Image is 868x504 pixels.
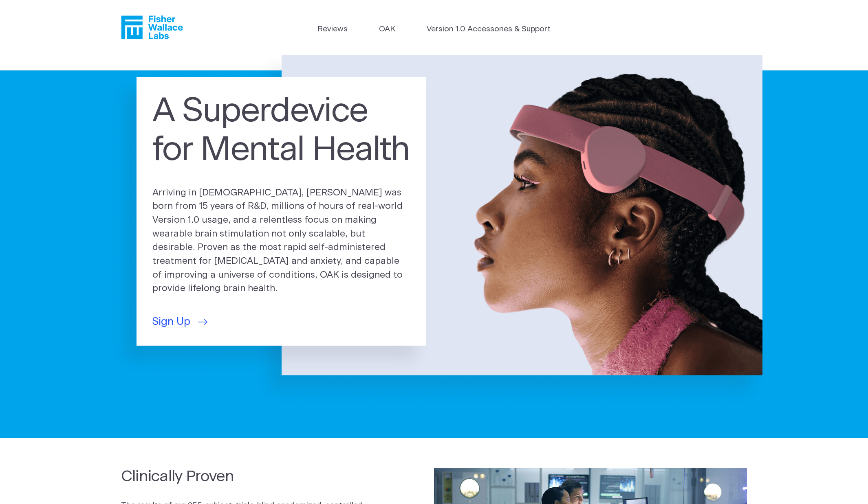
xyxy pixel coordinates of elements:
[379,24,395,35] a: OAK
[152,314,207,330] a: Sign Up
[317,24,348,35] a: Reviews
[152,314,190,330] span: Sign Up
[121,15,183,39] a: Fisher Wallace
[427,24,551,35] a: Version 1.0 Accessories & Support
[152,186,411,296] p: Arriving in [DEMOGRAPHIC_DATA], [PERSON_NAME] was born from 15 years of R&D, millions of hours of...
[121,466,371,487] h2: Clinically Proven
[152,92,411,170] h1: A Superdevice for Mental Health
